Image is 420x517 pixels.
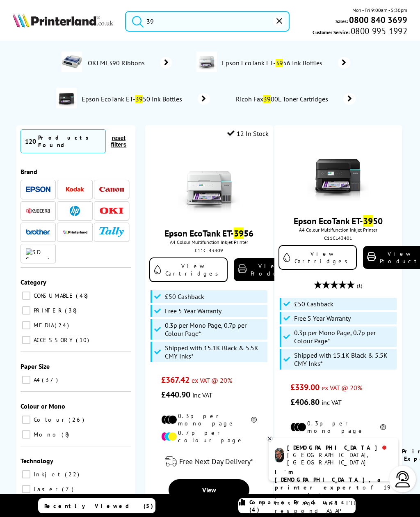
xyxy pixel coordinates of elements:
img: user-headset-light.svg [395,471,411,487]
span: Mon - Fri 9:00am - 5:30pm [352,6,407,14]
span: 0.3p per Mono Page, 0.7p per Colour Page* [165,321,265,338]
input: Laser 7 [22,485,30,493]
span: View [202,486,216,494]
span: 22 [65,471,81,478]
span: 7 [62,485,75,493]
span: Free Next Day Delivery* [179,457,253,466]
li: 0.7p per colour page [161,429,257,444]
img: Epson [26,186,50,193]
input: Search product or brand [125,11,290,32]
img: epson-et-3950-front-small.jpg [307,140,369,201]
span: Free 5 Year Warranty [294,314,351,322]
img: Printerland Logo [13,13,113,28]
img: epson-et-3950-deptimage.jpg [56,88,77,108]
li: 0.7p per colour page [290,437,386,451]
input: MEDIA 24 [22,321,30,329]
span: Epson EcoTank ET- 56 Ink Bottles [221,59,326,67]
span: Colour or Mono [21,402,65,410]
span: Shipped with 15.1K Black & 5.5K CMY Inks* [165,344,265,360]
span: 0.3p per Mono Page, 0.7p per Colour Page* [294,329,395,345]
mark: 39 [135,95,143,103]
span: Inkjet [32,471,64,478]
img: Brother [26,229,50,235]
a: Compare Products (4) [238,498,355,513]
a: Printerland Logo [13,13,113,29]
span: ex VAT @ 20% [322,384,362,392]
div: [GEOGRAPHIC_DATA], [GEOGRAPHIC_DATA] [287,451,392,466]
span: Ricoh Fax 00L Toner Cartridges [235,95,331,103]
a: 0800 840 3699 [348,16,407,24]
button: reset filters [106,134,131,148]
li: 0.3p per mono page [161,412,257,427]
p: of 19 years! Leave me a message and I'll respond ASAP [275,468,392,515]
input: A4 37 [22,376,30,384]
img: Canon [99,187,124,192]
span: Brand [21,168,37,176]
span: £339.00 [290,382,320,393]
img: OKI-ML390-conspage.jpg [62,52,82,72]
mark: 39 [263,95,271,103]
a: OKI ML390 Ribbons [86,52,172,74]
span: Category [21,278,46,286]
span: (1) [357,278,362,294]
span: Recently Viewed (5) [44,502,153,510]
input: Inkjet 22 [22,470,30,478]
img: chris-livechat.png [275,448,284,462]
a: View [169,479,249,501]
span: Compare Products (4) [249,499,355,513]
span: inc VAT [192,391,212,399]
li: 0.3p per mono page [290,420,386,434]
span: Laser [32,485,61,493]
span: 8 [62,431,71,438]
b: 0800 840 3699 [349,14,407,25]
img: Tally [99,227,124,237]
span: 26 [68,416,86,423]
div: Products Found [38,134,101,149]
span: CONSUMABLE [32,292,75,299]
a: Recently Viewed (5) [38,498,155,513]
span: £440.90 [161,389,190,400]
input: ACCESSORY 10 [22,336,30,344]
span: A4 Colour Multifunction Inkjet Printer [278,227,398,233]
span: 37 [42,376,60,384]
span: PRINTER [32,307,64,314]
img: HP [70,206,80,216]
div: C11CL43401 [281,235,396,241]
span: Customer Service: [313,27,407,36]
span: £367.42 [161,375,189,385]
input: PRINTER 38 [22,306,30,315]
span: Technology [21,457,53,465]
span: Sales: [336,17,348,25]
span: 10 [76,336,91,344]
span: Shipped with 15.1K Black & 5.5K CMY Inks* [294,351,395,368]
span: A4 [32,376,41,384]
span: 38 [65,307,79,314]
div: 12 In Stock [227,129,269,138]
img: epson-et-3956-deptimage.jpg [196,52,217,72]
img: OKI [99,207,124,214]
span: Free 5 Year Warranty [165,307,221,315]
a: Epson EcoTank ET-3956 Ink Bottles [221,52,350,74]
span: A4 Colour Multifunction Inkjet Printer [149,239,269,245]
span: inc VAT [322,398,342,407]
mark: 39 [363,215,373,227]
span: £50 Cashback [165,292,204,301]
a: Epson EcoTank ET-3950 Ink Bottles [81,88,210,110]
span: 120 [25,137,36,145]
mark: 39 [276,59,283,67]
span: Epson EcoTank ET- 50 Ink Bottles [81,95,185,103]
span: ACCESSORY [32,336,75,344]
span: 0800 995 1992 [349,27,407,35]
span: 24 [55,322,71,329]
input: CONSUMABLE 48 [22,292,30,300]
span: ex VAT @ 20% [192,376,232,384]
img: Printerland [63,230,87,234]
img: Kodak [63,187,87,192]
div: [DEMOGRAPHIC_DATA] [287,444,392,451]
b: I'm [DEMOGRAPHIC_DATA], a printer expert [275,468,383,491]
img: 3D Systems [26,248,50,259]
div: modal_delivery [149,450,269,473]
div: C11CL43409 [151,247,267,253]
img: epson-et-3956-front-small.jpg [178,152,240,214]
a: View Cartridges [278,245,357,270]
